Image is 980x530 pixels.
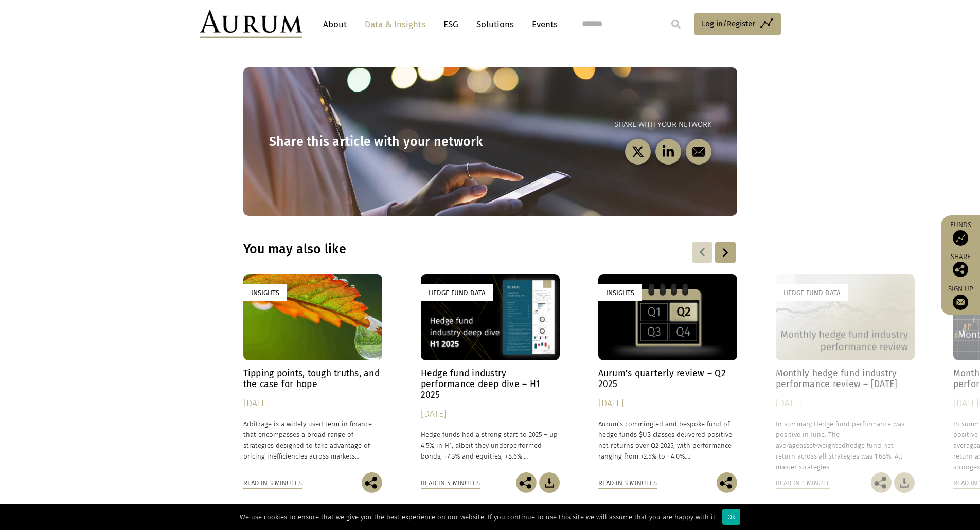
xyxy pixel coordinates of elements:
img: email-black.svg [692,145,705,158]
input: Submit [666,14,686,34]
div: [DATE] [776,396,915,411]
div: Hedge Fund Data [421,284,493,301]
img: Share this post [717,472,737,493]
a: Data & Insights [360,15,431,34]
img: twitter-black.svg [631,145,644,158]
img: Share this post [362,472,382,493]
img: Aurum [200,10,302,38]
img: Download Article [894,472,915,493]
div: [DATE] [598,396,737,411]
h3: Share this article with your network [269,134,490,150]
img: Share this post [516,472,537,493]
a: Hedge Fund Data Hedge fund industry performance deep dive – H1 2025 [DATE] Hedge funds had a stro... [421,274,560,473]
a: Events [527,15,558,34]
div: Share [946,253,975,277]
a: Funds [946,221,975,246]
a: Insights Aurum’s quarterly review – Q2 2025 [DATE] Aurum’s commingled and bespoke fund of hedge f... [598,274,737,473]
div: Read in 1 minute [776,478,830,489]
div: Hedge Fund Data [776,284,848,301]
div: Read in 3 minutes [243,478,302,489]
div: Ok [722,509,740,525]
p: Arbitrage is a widely used term in finance that encompasses a broad range of strategies designed ... [243,418,382,462]
img: Share this post [953,262,968,277]
p: Aurum’s commingled and bespoke fund of hedge funds $US classes delivered positive net returns ove... [598,418,737,462]
span: asset-weighted [799,442,846,449]
img: Download Article [539,472,560,493]
img: Access Funds [953,230,968,246]
h4: Aurum’s quarterly review – Q2 2025 [598,368,737,390]
img: Share this post [871,472,892,493]
p: In summary Hedge fund performance was positive in June. The average hedge fund net return across ... [776,418,915,473]
a: ESG [438,15,464,34]
h4: Hedge fund industry performance deep dive – H1 2025 [421,368,560,400]
div: [DATE] [421,407,560,422]
h3: You may also like [243,242,604,257]
a: Sign up [946,285,975,310]
h4: Tipping points, tough truths, and the case for hope [243,368,382,390]
div: Read in 4 minutes [421,478,480,489]
p: Share with your network [490,119,711,131]
div: Insights [598,284,642,301]
a: About [318,15,352,34]
div: Read in 3 minutes [598,478,657,489]
a: Solutions [471,15,519,34]
p: Hedge funds had a strong start to 2025 – up 4.5% in H1, albeit they underperformed bonds, +7.3% a... [421,429,560,462]
div: [DATE] [243,396,382,411]
a: Log in/Register [694,13,781,35]
div: Insights [243,284,287,301]
span: Log in/Register [702,17,755,30]
img: Sign up to our newsletter [953,295,968,310]
a: Insights Tipping points, tough truths, and the case for hope [DATE] Arbitrage is a widely used te... [243,274,382,473]
h4: Monthly hedge fund industry performance review – [DATE] [776,368,915,390]
img: linkedin-black.svg [662,145,674,158]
